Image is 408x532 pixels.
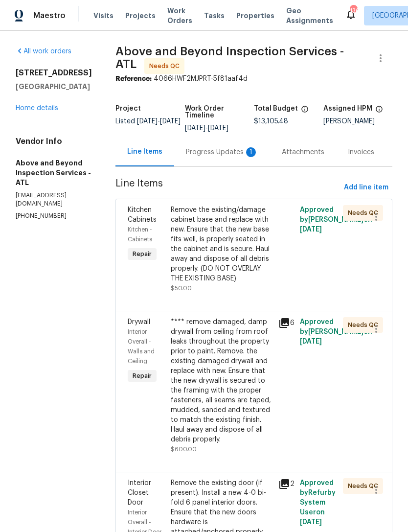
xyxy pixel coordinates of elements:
span: Listed [115,118,181,125]
div: 1 [246,147,256,157]
h5: Above and Beyond Inspection Services - ATL [16,158,92,187]
span: Approved by [PERSON_NAME] on [300,207,372,233]
span: Geo Assignments [286,6,333,25]
span: Maestro [33,11,66,21]
h5: Total Budget [254,105,298,112]
span: Visits [93,11,113,21]
b: Reference: [115,75,152,82]
div: [PERSON_NAME] [323,118,393,125]
span: Kitchen - Cabinets [128,227,152,242]
a: All work orders [16,48,71,55]
div: Invoices [348,147,374,157]
span: Drywall [128,319,150,325]
div: 136 [350,6,357,16]
span: Work Orders [167,6,192,25]
p: [PHONE_NUMBER] [16,212,92,220]
span: [DATE] [185,125,205,132]
button: Add line item [340,179,392,197]
h5: [GEOGRAPHIC_DATA] [16,82,92,92]
span: [DATE] [160,118,181,125]
span: - [137,118,181,125]
span: [DATE] [208,125,228,132]
span: [DATE] [300,519,322,526]
span: The hpm assigned to this work order. [375,105,383,118]
span: [DATE] [300,338,322,345]
span: Interior Closet Door [128,480,151,506]
span: Needs QC [348,208,382,218]
a: Home details [16,105,58,112]
h5: Assigned HPM [323,105,372,112]
span: Needs QC [348,481,382,491]
span: Tasks [204,12,225,19]
div: Remove the existing/damage cabinet base and replace with new. Ensure that the new base fits well,... [171,205,272,283]
span: Above and Beyond Inspection Services - ATL [115,46,344,70]
div: **** remove damaged, damp drywall from ceiling from roof leaks throughout the property prior to p... [171,317,272,444]
span: [DATE] [137,118,158,125]
span: Projects [125,11,156,21]
span: Kitchen Cabinets [128,207,157,223]
h2: [STREET_ADDRESS] [16,68,92,78]
span: - [185,125,228,132]
span: [DATE] [300,226,322,233]
div: Attachments [282,147,324,157]
span: Repair [129,249,156,259]
span: Repair [129,371,156,381]
div: Progress Updates [186,147,258,157]
span: The total cost of line items that have been proposed by Opendoor. This sum includes line items th... [301,105,309,118]
div: 4066HWF2MJPRT-5f81aaf4d [115,74,392,84]
span: Needs QC [348,320,382,330]
span: Approved by [PERSON_NAME] on [300,319,372,345]
h4: Vendor Info [16,137,92,146]
h5: Work Order Timeline [185,105,254,119]
div: Line Items [127,147,162,157]
span: $13,105.48 [254,118,288,125]
span: Line Items [115,179,340,197]
span: Approved by Refurby System User on [300,480,336,526]
span: $600.00 [171,446,197,452]
div: 2 [278,478,294,490]
span: Needs QC [149,61,183,71]
div: 6 [278,317,294,329]
span: $50.00 [171,285,192,291]
span: Interior Overall - Walls and Ceiling [128,329,155,364]
span: Properties [236,11,274,21]
span: Add line item [344,182,388,194]
h5: Project [115,105,141,112]
p: [EMAIL_ADDRESS][DOMAIN_NAME] [16,191,92,208]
